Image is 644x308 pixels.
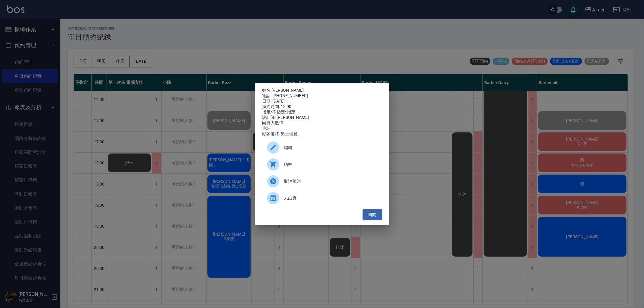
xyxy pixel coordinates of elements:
span: 結帳 [284,161,377,168]
p: 姓名: [262,88,382,93]
div: 同行人數: 0 [262,120,382,126]
div: 編輯 [262,139,382,156]
div: 電話: [PHONE_NUMBER] [262,93,382,99]
a: 結帳 [262,156,382,173]
span: 未出席 [284,195,377,202]
div: 備註: [262,126,382,131]
button: 關閉 [363,209,382,220]
span: 編輯 [284,144,377,151]
div: 設計師: [PERSON_NAME] [262,115,382,120]
span: 取消預約 [284,178,377,185]
div: 日期: [DATE] [262,99,382,104]
div: 指定/不指定: 指定 [262,110,382,115]
div: 預約時間: 18:00 [262,104,382,110]
div: 未出席 [262,190,382,207]
div: 取消預約 [262,173,382,190]
a: [PERSON_NAME] [272,88,304,93]
div: 顧客備註: 男士理髮 [262,131,382,137]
